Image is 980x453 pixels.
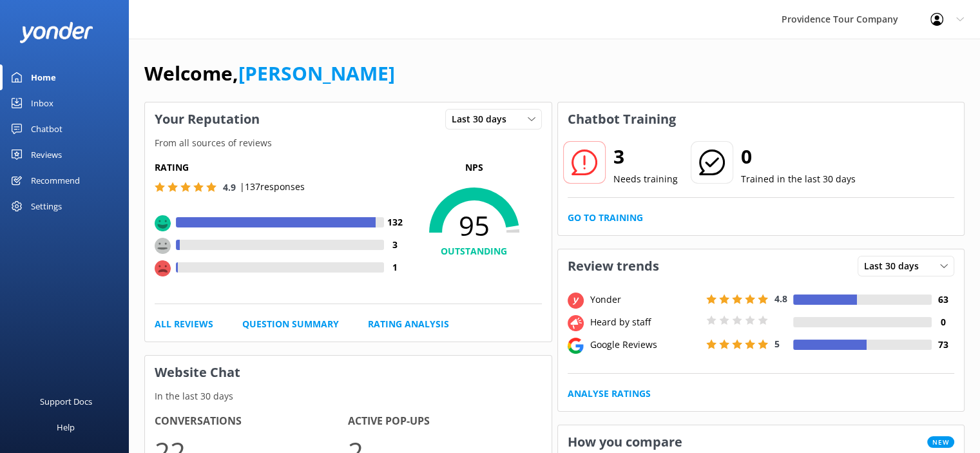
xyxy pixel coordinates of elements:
h4: Conversations [155,413,348,430]
h1: Welcome, [144,58,395,89]
a: Analyse Ratings [568,387,651,401]
h2: 0 [741,141,856,172]
span: 95 [407,209,542,242]
h3: Chatbot Training [558,102,686,136]
h5: Rating [155,160,407,175]
span: 4.9 [223,181,236,193]
h4: 1 [384,260,407,275]
p: | 137 responses [240,180,305,194]
a: Go to Training [568,211,643,225]
img: yonder-white-logo.png [19,22,93,43]
div: Inbox [31,90,53,116]
a: [PERSON_NAME] [238,60,395,86]
h3: Review trends [558,249,669,283]
p: From all sources of reviews [145,136,552,150]
h4: OUTSTANDING [407,244,542,258]
h4: 0 [932,315,954,329]
div: Heard by staff [587,315,703,329]
div: Chatbot [31,116,62,142]
span: Last 30 days [452,112,514,126]
h4: 63 [932,293,954,307]
div: Support Docs [40,389,92,414]
div: Home [31,64,56,90]
div: Settings [31,193,62,219]
div: Yonder [587,293,703,307]
a: Rating Analysis [368,317,449,331]
a: All Reviews [155,317,213,331]
p: NPS [407,160,542,175]
span: Last 30 days [864,259,927,273]
h4: 3 [384,238,407,252]
h2: 3 [613,141,678,172]
div: Help [57,414,75,440]
h3: Website Chat [145,356,552,389]
p: In the last 30 days [145,389,552,403]
h4: 132 [384,215,407,229]
span: 5 [774,338,780,350]
a: Question Summary [242,317,339,331]
span: 4.8 [774,293,787,305]
h4: 73 [932,338,954,352]
h4: Active Pop-ups [348,413,541,430]
p: Needs training [613,172,678,186]
div: Recommend [31,168,80,193]
div: Reviews [31,142,62,168]
h3: Your Reputation [145,102,269,136]
div: Google Reviews [587,338,703,352]
p: Trained in the last 30 days [741,172,856,186]
span: New [927,436,954,448]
